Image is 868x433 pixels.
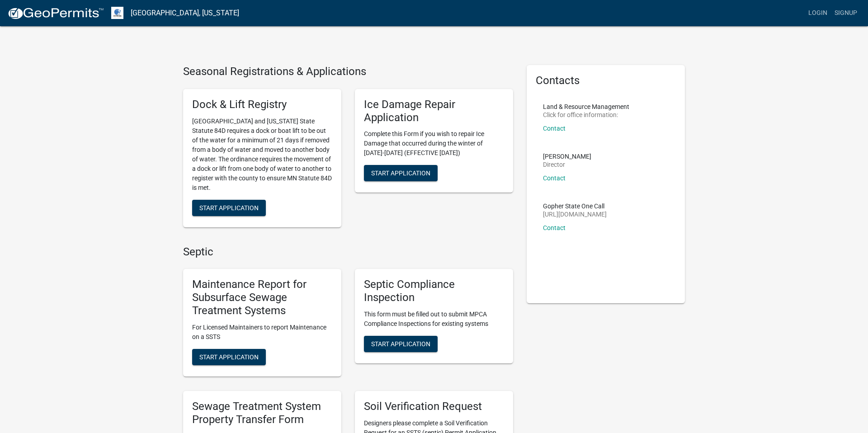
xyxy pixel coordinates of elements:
a: Contact [543,224,566,231]
p: [URL][DOMAIN_NAME] [543,211,607,217]
h4: Septic [183,245,513,259]
h5: Soil Verification Request [364,400,504,413]
p: For Licensed Maintainers to report Maintenance on a SSTS [192,323,332,342]
a: Login [805,5,831,22]
h5: Sewage Treatment System Property Transfer Form [192,400,332,426]
p: [GEOGRAPHIC_DATA] and [US_STATE] State Statute 84D requires a dock or boat lift to be out of the ... [192,117,332,193]
a: [GEOGRAPHIC_DATA], [US_STATE] [131,5,239,21]
span: Start Application [199,204,259,211]
p: [PERSON_NAME] [543,153,591,160]
a: Contact [543,174,566,182]
a: Signup [831,5,861,22]
p: Click for office information: [543,112,629,118]
h5: Contacts [536,74,676,87]
h5: Maintenance Report for Subsurface Sewage Treatment Systems [192,278,332,317]
span: Start Application [371,340,430,347]
button: Start Application [364,336,438,352]
button: Start Application [364,165,438,181]
h5: Septic Compliance Inspection [364,278,504,304]
a: Contact [543,125,566,132]
button: Start Application [192,349,266,365]
p: Land & Resource Management [543,104,629,110]
span: Start Application [199,353,259,360]
p: Complete this Form if you wish to repair Ice Damage that occurred during the winter of [DATE]-[DA... [364,129,504,158]
h4: Seasonal Registrations & Applications [183,65,513,78]
h5: Dock & Lift Registry [192,98,332,111]
p: This form must be filled out to submit MPCA Compliance Inspections for existing systems [364,310,504,329]
span: Start Application [371,169,430,177]
img: Otter Tail County, Minnesota [111,7,123,19]
p: Gopher State One Call [543,203,607,209]
h5: Ice Damage Repair Application [364,98,504,124]
button: Start Application [192,200,266,216]
p: Director [543,161,591,168]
